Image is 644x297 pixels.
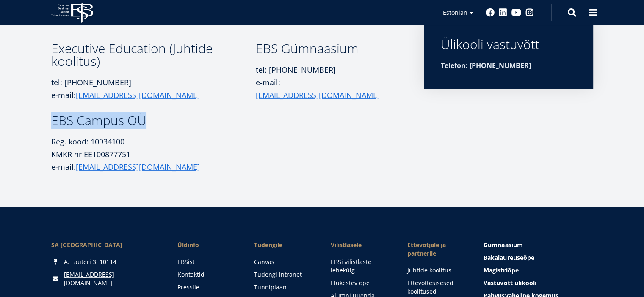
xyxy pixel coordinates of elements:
[51,148,256,161] p: KMKR nr EE100877751
[256,63,399,101] p: tel: [PHONE_NUMBER] e-mail:
[254,241,314,249] a: Tudengile
[76,89,200,101] a: [EMAIL_ADDRESS][DOMAIN_NAME]
[256,89,380,101] a: [EMAIL_ADDRESS][DOMAIN_NAME]
[330,258,390,275] a: EBSi vilistlaste lehekülg
[484,253,534,262] span: Bakalaureuseõpe
[76,161,200,173] a: [EMAIL_ADDRESS][DOMAIN_NAME]
[484,241,593,249] a: Gümnaasium
[64,270,160,287] a: [EMAIL_ADDRESS][DOMAIN_NAME]
[51,258,160,266] div: A. Lauteri 3, 10114
[484,266,593,275] a: Magistriõpe
[407,241,467,258] span: Ettevõtjale ja partnerile
[330,241,390,249] span: Vilistlasele
[177,258,237,266] a: EBSist
[330,279,390,287] a: Elukestev õpe
[484,253,593,262] a: Bakalaureuseõpe
[51,42,256,68] h3: Executive Education (Juhtide koolitus)
[407,279,467,296] a: Ettevõttesisesed koolitused
[256,42,399,55] h3: EBS Gümnaasium
[51,114,256,127] h3: EBS Campus OÜ
[484,279,536,287] span: Vastuvõtt ülikooli
[484,266,518,274] span: Magistriõpe
[441,38,576,51] div: Ülikooli vastuvõtt
[51,76,256,101] p: tel: [PHONE_NUMBER] e-mail:
[177,270,237,279] a: Kontaktid
[486,8,495,17] a: Facebook
[177,283,237,292] a: Pressile
[407,266,467,275] a: Juhtide koolitus
[499,8,507,17] a: Linkedin
[441,61,531,70] strong: Telefon: [PHONE_NUMBER]
[254,283,314,292] a: Tunniplaan
[177,241,237,249] span: Üldinfo
[525,8,534,17] a: Instagram
[51,241,160,249] div: SA [GEOGRAPHIC_DATA]
[51,135,256,148] p: Reg. kood: 10934100
[484,241,522,249] span: Gümnaasium
[51,161,256,173] p: e-mail:
[511,8,521,17] a: Youtube
[254,258,314,266] a: Canvas
[254,270,314,279] a: Tudengi intranet
[484,279,593,287] a: Vastuvõtt ülikooli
